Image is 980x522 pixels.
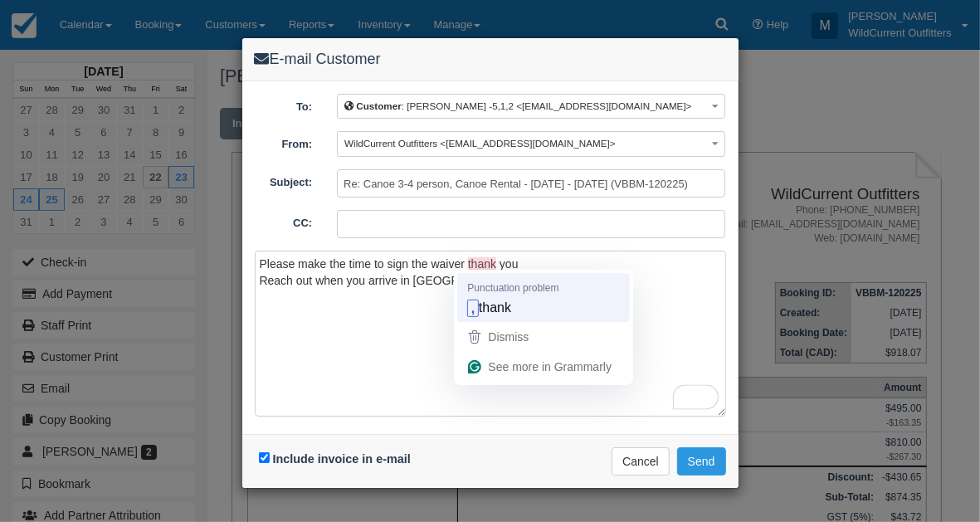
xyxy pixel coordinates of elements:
[612,447,670,476] button: Cancel
[344,138,615,149] span: WildCurrent Outfitters <[EMAIL_ADDRESS][DOMAIN_NAME]>
[255,51,726,68] h4: E-mail Customer
[273,452,411,466] label: Include invoice in e-mail
[255,251,726,417] textarea: To enrich screen reader interactions, please activate Accessibility in Grammarly extension settings
[356,100,401,111] b: Customer
[242,94,325,115] label: To:
[344,100,691,111] span: : [PERSON_NAME] -5,1,2 <[EMAIL_ADDRESS][DOMAIN_NAME]>
[242,169,325,191] label: Subject:
[337,94,725,120] button: Customer: [PERSON_NAME] -5,1,2 <[EMAIL_ADDRESS][DOMAIN_NAME]>
[337,131,725,157] button: WildCurrent Outfitters <[EMAIL_ADDRESS][DOMAIN_NAME]>
[677,447,726,476] button: Send
[242,210,325,232] label: CC:
[242,131,325,153] label: From:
